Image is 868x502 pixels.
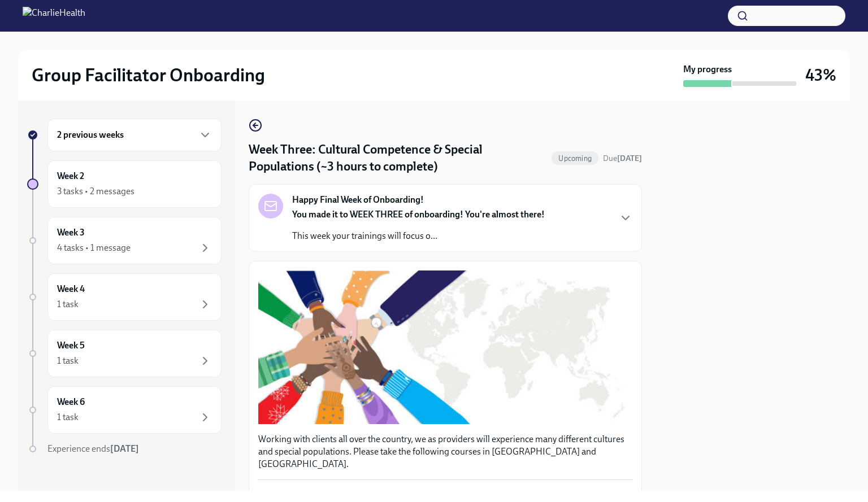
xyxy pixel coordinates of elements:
strong: [DATE] [617,154,642,163]
span: Upcoming [552,154,598,163]
button: Zoom image [258,270,632,424]
a: Week 41 task [27,273,222,321]
h6: Week 6 [57,396,85,408]
h6: 2 previous weeks [57,129,124,141]
h6: Week 5 [57,339,85,352]
div: 4 tasks • 1 message [57,242,131,254]
a: Week 61 task [27,386,222,434]
h6: Week 2 [57,170,84,182]
span: Due [603,154,642,163]
div: 3 tasks • 2 messages [57,185,134,198]
strong: My progress [683,63,732,76]
div: 1 task [57,355,79,367]
h2: Group Facilitator Onboarding [32,64,265,86]
a: Week 51 task [27,330,222,377]
h6: Week 3 [57,226,85,239]
span: Experience ends [47,443,139,454]
p: This week your trainings will focus o... [292,230,545,242]
p: Working with clients all over the country, we as providers will experience many different culture... [258,433,632,470]
div: 2 previous weeks [47,119,222,151]
span: September 23rd, 2025 09:00 [603,153,642,164]
img: CharlieHealth [23,7,85,25]
h6: Week 4 [57,283,85,295]
div: 1 task [57,411,79,424]
a: Week 34 tasks • 1 message [27,217,222,264]
strong: You made it to WEEK THREE of onboarding! You're almost there! [292,209,545,220]
a: Week 23 tasks • 2 messages [27,160,222,208]
strong: Happy Final Week of Onboarding! [292,194,424,206]
strong: [DATE] [110,443,139,454]
div: 1 task [57,298,79,311]
h3: 43% [805,65,836,85]
h4: Week Three: Cultural Competence & Special Populations (~3 hours to complete) [249,141,547,175]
